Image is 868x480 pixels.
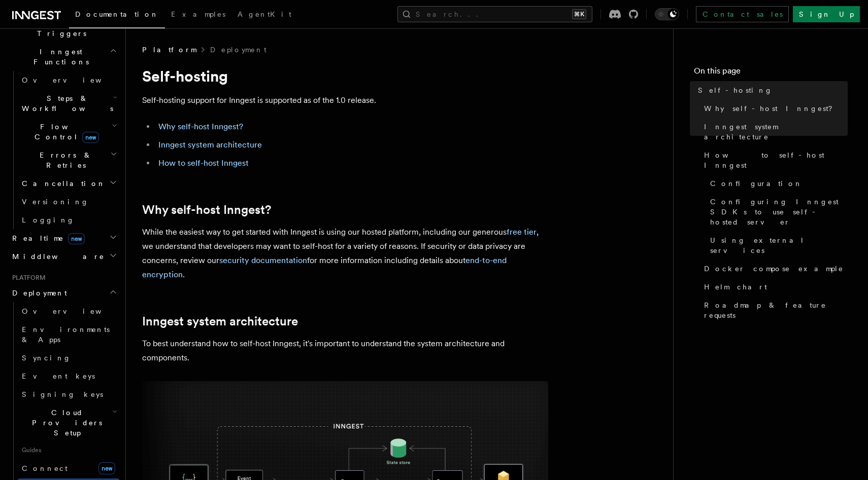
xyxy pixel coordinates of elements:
[18,211,119,229] a: Logging
[706,174,848,193] a: Configuration
[694,65,848,81] h4: On this page
[219,255,307,265] a: security documentation
[22,354,71,362] span: Syncing
[18,150,110,170] span: Errors & Retries
[18,458,119,478] a: Connectnew
[706,231,848,260] a: Using external services
[142,225,548,282] p: While the easiest way to get started with Inngest is using our hosted platform, including our gen...
[18,93,113,114] span: Steps & Workflows
[22,198,89,206] span: Versioning
[8,284,119,302] button: Deployment
[22,464,68,472] span: Connect
[69,3,165,28] a: Documentation
[22,325,110,344] span: Environments & Apps
[22,372,95,380] span: Event keys
[710,178,803,189] span: Configuration
[704,103,840,114] span: Why self-host Inngest?
[158,122,243,131] a: Why self-host Inngest?
[18,442,119,458] span: Guides
[18,122,112,142] span: Flow Control
[98,462,115,474] span: new
[18,320,119,349] a: Environments & Apps
[8,274,46,282] span: Platform
[694,81,848,99] a: Self-hosting
[706,193,848,231] a: Configuring Inngest SDKs to use self-hosted server
[8,229,119,247] button: Realtimenew
[142,203,271,217] a: Why self-host Inngest?
[793,6,860,22] a: Sign Up
[710,197,848,227] span: Configuring Inngest SDKs to use self-hosted server
[704,300,848,320] span: Roadmap & feature requests
[231,3,297,27] a: AgentKit
[704,282,767,292] span: Helm chart
[158,158,249,168] a: How to self-host Inngest
[18,408,112,438] span: Cloud Providers Setup
[704,264,844,274] span: Docker compose example
[75,10,159,18] span: Documentation
[18,118,119,146] button: Flow Controlnew
[18,174,119,193] button: Cancellation
[22,216,75,224] span: Logging
[171,10,225,18] span: Examples
[142,314,298,328] a: Inngest system architecture
[8,233,85,243] span: Realtime
[700,278,848,296] a: Helm chart
[507,227,537,237] a: free tier
[8,14,119,43] button: Events & Triggers
[8,18,111,39] span: Events & Triggers
[700,99,848,118] a: Why self-host Inngest?
[8,43,119,71] button: Inngest Functions
[142,93,548,107] p: Self-hosting support for Inngest is supported as of the 1.0 release.
[18,349,119,367] a: Syncing
[8,247,119,266] button: Middleware
[18,71,119,89] a: Overview
[700,118,848,146] a: Inngest system architecture
[142,67,548,85] h1: Self-hosting
[142,45,196,55] span: Platform
[18,385,119,403] a: Signing keys
[165,3,231,27] a: Examples
[700,296,848,324] a: Roadmap & feature requests
[18,146,119,174] button: Errors & Retries
[22,390,103,398] span: Signing keys
[710,235,848,255] span: Using external services
[704,150,848,170] span: How to self-host Inngest
[704,122,848,142] span: Inngest system architecture
[142,337,548,365] p: To best understand how to self-host Inngest, it's important to understand the system architecture...
[82,132,99,143] span: new
[18,193,119,211] a: Versioning
[8,47,110,67] span: Inngest Functions
[18,89,119,118] button: Steps & Workflows
[8,288,67,298] span: Deployment
[22,307,126,315] span: Overview
[700,146,848,174] a: How to self-host Inngest
[8,71,119,229] div: Inngest Functions
[397,6,592,22] button: Search...⌘K
[22,76,126,84] span: Overview
[18,403,119,442] button: Cloud Providers Setup
[700,260,848,278] a: Docker compose example
[238,10,291,18] span: AgentKit
[158,140,262,150] a: Inngest system architecture
[696,6,789,22] a: Contact sales
[68,233,85,244] span: new
[18,178,106,189] span: Cancellation
[8,251,105,262] span: Middleware
[698,85,773,95] span: Self-hosting
[18,302,119,320] a: Overview
[210,45,266,55] a: Deployment
[18,367,119,385] a: Event keys
[655,8,679,20] button: Toggle dark mode
[572,9,586,19] kbd: ⌘K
